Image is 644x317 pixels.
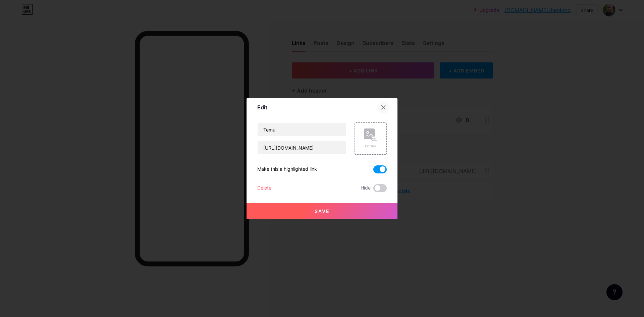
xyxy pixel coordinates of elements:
div: Edit [257,103,267,111]
button: Save [247,203,397,219]
input: URL [258,141,346,154]
div: Picture [364,144,377,149]
span: Save [315,208,330,214]
input: Title [258,123,346,136]
span: Hide [361,184,371,192]
div: Make this a highlighted link [257,165,317,173]
div: Delete [257,184,271,192]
